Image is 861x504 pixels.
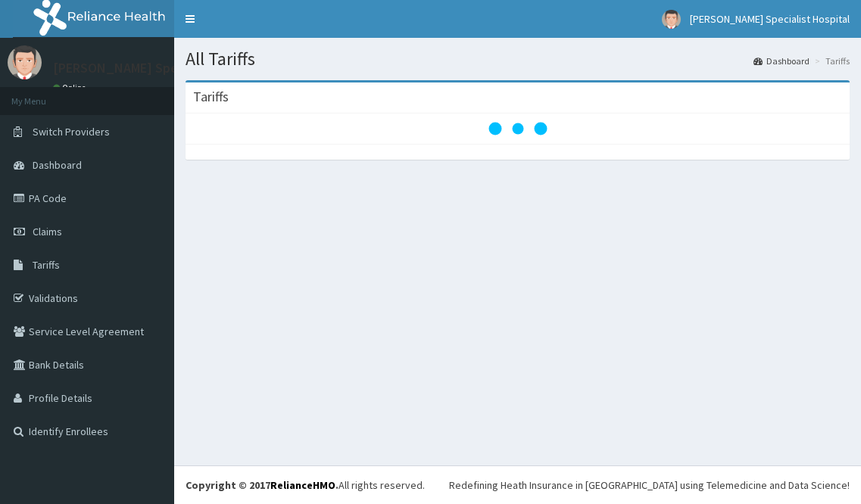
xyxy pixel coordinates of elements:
[53,82,89,93] a: Online
[753,54,810,67] a: Dashboard
[690,12,850,26] span: [PERSON_NAME] Specialist Hospital
[53,61,267,75] p: [PERSON_NAME] Specialist Hospital
[33,225,62,238] span: Claims
[662,10,681,29] img: User Image
[449,478,850,493] div: Redefining Heath Insurance in [GEOGRAPHIC_DATA] using Telemedicine and Data Science!
[33,125,110,138] span: Switch Providers
[33,158,82,172] span: Dashboard
[811,54,850,67] li: Tariffs
[186,49,850,69] h1: All Tariffs
[174,465,861,504] footer: All rights reserved.
[8,45,42,79] img: User Image
[270,478,335,492] a: RelianceHMO
[186,478,338,492] strong: Copyright © 2017 .
[33,258,60,272] span: Tariffs
[488,98,548,159] svg: audio-loading
[193,90,229,104] h3: Tariffs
